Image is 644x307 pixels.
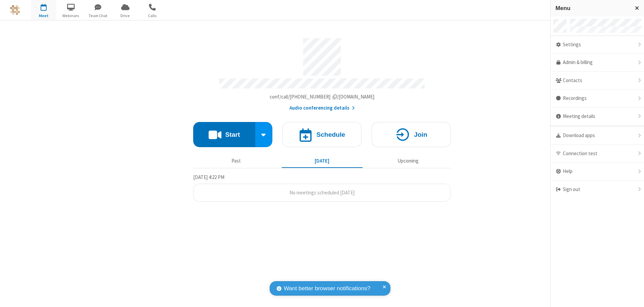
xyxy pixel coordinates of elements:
div: Contacts [550,72,644,90]
img: QA Selenium DO NOT DELETE OR CHANGE [10,5,20,15]
span: Copy my meeting room link [270,94,375,100]
button: Past [196,155,277,167]
button: Upcoming [368,155,448,167]
span: Want better browser notifications? [284,284,370,293]
span: No meetings scheduled [DATE] [289,189,355,196]
button: Schedule [282,122,362,147]
section: Account details [193,33,451,112]
div: Recordings [550,89,644,108]
div: Sign out [550,181,644,198]
h3: Menu [555,5,629,11]
a: Admin & billing [550,54,644,72]
button: [DATE] [282,155,363,167]
div: Meeting details [550,108,644,126]
h4: Schedule [316,131,345,138]
span: Meet [31,13,56,19]
button: Join [372,122,451,147]
section: Today's Meetings [193,173,451,202]
h4: Start [225,131,240,138]
span: Webinars [58,13,84,19]
h4: Join [414,131,427,138]
button: Audio conferencing details [289,104,355,112]
button: Copy my meeting room linkCopy my meeting room link [270,93,375,101]
div: Connection test [550,145,644,163]
iframe: Chat [627,290,639,302]
div: Download apps [550,127,644,145]
span: [DATE] 4:22 PM [193,174,224,180]
span: Calls [140,13,165,19]
span: Team Chat [86,13,111,19]
div: Start conference options [255,122,273,147]
button: Start [193,122,255,147]
div: Help [550,163,644,181]
div: Settings [550,36,644,54]
span: Drive [113,13,138,19]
